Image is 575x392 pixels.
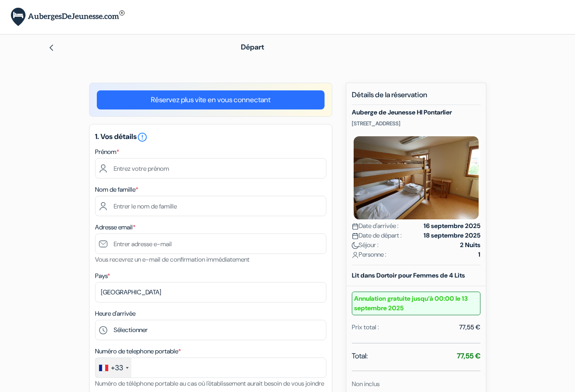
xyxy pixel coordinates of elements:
span: Départ [241,42,264,52]
div: 77,55 € [459,323,480,332]
label: Nom de famille [95,185,138,194]
p: [STREET_ADDRESS] [352,120,480,127]
span: Personne : [352,250,386,259]
input: Entrez votre prénom [95,158,326,179]
strong: 2 Nuits [460,240,480,250]
div: France: +33 [95,358,131,377]
img: left_arrow.svg [48,44,55,51]
img: AubergesDeJeunesse.com [11,8,125,26]
a: error_outline [137,132,148,141]
i: error_outline [137,132,148,143]
img: moon.svg [352,242,359,249]
strong: 16 septembre 2025 [424,221,480,231]
span: Date d'arrivée : [352,221,399,231]
img: user_icon.svg [352,252,359,258]
strong: 1 [478,250,480,259]
label: Prénom [95,147,119,157]
h5: 1. Vos détails [95,132,326,143]
small: Numéro de téléphone portable au cas où l'établissement aurait besoin de vous joindre [95,379,324,387]
small: Vous recevrez un e-mail de confirmation immédiatement [95,255,250,263]
span: Séjour : [352,240,379,250]
input: Entrer le nom de famille [95,196,326,216]
h5: Auberge de Jeunesse HI Pontarlier [352,109,480,116]
span: Date de départ : [352,231,402,240]
input: Entrer adresse e-mail [95,233,326,254]
small: Annulation gratuite jusqu’à 00:00 le 13 septembre 2025 [352,292,480,315]
strong: 77,55 € [457,351,480,361]
label: Adresse email [95,223,135,232]
h5: Détails de la réservation [352,90,480,105]
small: Non inclus [352,380,380,388]
img: calendar.svg [352,233,359,239]
div: +33 [111,362,123,373]
img: calendar.svg [352,223,359,230]
label: Pays [95,271,110,281]
a: Réservez plus vite en vous connectant [97,90,325,109]
strong: 18 septembre 2025 [424,231,480,240]
span: Total: [352,351,368,362]
label: Heure d'arrivée [95,309,135,318]
label: Numéro de telephone portable [95,347,181,356]
b: Lit dans Dortoir pour Femmes de 4 Lits [352,271,465,279]
div: Prix total : [352,323,379,332]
